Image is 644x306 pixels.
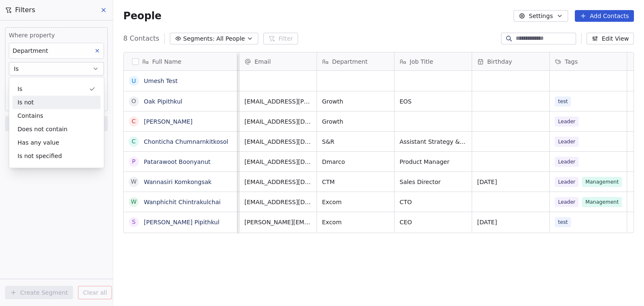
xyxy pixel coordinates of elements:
[244,97,312,106] span: [EMAIL_ADDRESS][PERSON_NAME][DOMAIN_NAME]
[244,198,312,206] span: [EMAIL_ADDRESS][DOMAIN_NAME]
[555,137,579,147] span: Leader
[244,218,312,226] span: [PERSON_NAME][EMAIL_ADDRESS][DOMAIN_NAME]
[472,52,549,70] div: Birthday
[144,219,219,226] a: [PERSON_NAME] Pipithkul
[322,158,389,166] span: Dmarco
[132,157,135,166] div: P
[565,57,578,66] span: Tags
[132,218,136,226] div: S
[123,34,159,44] span: 8 Contacts
[13,149,101,163] div: Is not specified
[322,137,389,146] span: S&R
[322,97,389,106] span: Growth
[13,136,101,149] div: Has any value
[9,82,104,163] div: Suggestions
[263,33,298,44] button: Filter
[144,98,182,105] a: Oak Pipithkul
[244,178,312,186] span: [EMAIL_ADDRESS][DOMAIN_NAME]
[582,177,622,187] span: Management
[144,199,221,205] a: Wanphichit Chintrakulchai
[144,179,212,185] a: Wannasiri Komkongsak
[555,117,579,127] span: Leader
[13,82,101,96] div: Is
[487,57,512,66] span: Birthday
[144,158,210,165] a: Patarawoot Boonyanut
[123,10,161,22] span: People
[322,198,389,206] span: Excom
[144,78,178,84] a: Umesh Test
[587,33,634,44] button: Edit View
[152,57,182,66] span: Full Name
[555,217,571,227] span: test
[322,117,389,126] span: Growth
[132,117,136,126] div: C
[183,34,215,43] span: Segments:
[317,52,394,70] div: Department
[244,158,312,166] span: [EMAIL_ADDRESS][DOMAIN_NAME]
[13,96,101,109] div: Is not
[555,197,579,207] span: Leader
[216,34,245,43] span: All People
[477,218,544,226] span: [DATE]
[124,71,237,301] div: grid
[254,57,271,66] span: Email
[131,97,136,106] div: O
[13,122,101,136] div: Does not contain
[400,218,467,226] span: CEO
[395,52,472,70] div: Job Title
[477,178,544,186] span: [DATE]
[400,137,467,146] span: Assistant Strategy & Risk Manager
[400,158,467,166] span: Product Manager
[131,177,137,186] div: W
[322,218,389,226] span: Excom
[322,178,389,186] span: CTM
[332,57,368,66] span: Department
[400,97,467,106] span: EOS
[555,157,579,167] span: Leader
[132,77,136,86] div: U
[132,137,136,146] div: C
[550,52,627,70] div: Tags
[555,177,579,187] span: Leader
[244,117,312,126] span: [EMAIL_ADDRESS][DOMAIN_NAME]
[13,109,101,122] div: Contains
[582,197,622,207] span: Management
[400,178,467,186] span: Sales Director
[514,10,568,22] button: Settings
[131,197,137,206] div: W
[400,198,467,206] span: CTO
[124,52,237,70] div: Full Name
[244,137,312,146] span: [EMAIL_ADDRESS][DOMAIN_NAME]
[239,52,317,70] div: Email
[410,57,433,66] span: Job Title
[555,96,571,106] span: test
[144,118,192,125] a: [PERSON_NAME]
[575,10,634,22] button: Add Contacts
[144,138,228,145] a: Chonticha Chumnarnkitkosol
